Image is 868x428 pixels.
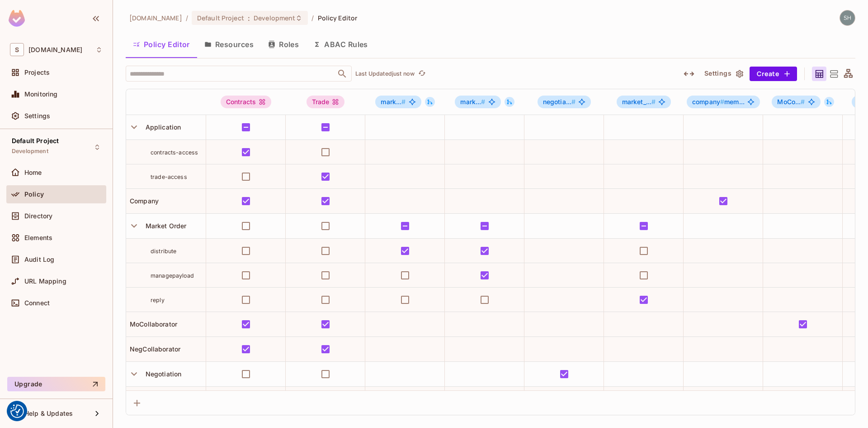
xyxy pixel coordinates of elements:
button: Settings [701,67,746,81]
span: # [481,98,485,106]
div: Contracts [221,96,271,108]
span: URL Mapping [24,278,66,285]
span: Workspace: sea.live [28,46,82,53]
span: Projects [24,69,50,76]
span: Directory [24,212,52,220]
span: Negotiation [142,370,182,378]
span: Development [12,148,48,155]
span: refresh [418,69,426,78]
span: market_order#coCollaborator [375,96,421,108]
span: Elements [24,234,52,241]
span: S [10,43,24,56]
span: managepayload [151,272,194,279]
span: the active workspace [129,14,182,22]
img: SReyMgAAAABJRU5ErkJggg== [9,10,25,27]
span: market_order#creator [455,96,500,108]
span: # [651,98,656,106]
span: company#member [687,96,760,108]
span: reply [151,297,165,303]
span: MoCollaborator#member [772,96,820,108]
button: Policy Editor [126,33,197,56]
span: market_order#invitee [617,96,671,108]
span: mem... [692,98,745,106]
button: Create [750,67,797,81]
span: Policy Editor [318,14,358,22]
span: MoCo... [777,98,805,106]
button: refresh [416,68,427,79]
span: Default Project [197,14,244,22]
p: Last Updated just now [355,70,415,77]
li: / [186,14,188,22]
span: Market Order [142,222,187,230]
span: Monitoring [24,91,58,98]
span: negotia... [543,98,576,106]
span: MoCollaborator [126,320,177,328]
button: Roles [261,33,306,56]
span: mark... [460,98,485,106]
span: : [247,14,250,22]
img: shyamalan.chemmery@testshipping.com [840,10,855,25]
span: # [720,98,724,106]
span: negotiation#creator [538,96,591,108]
span: Home [24,169,42,176]
span: Company [126,197,159,205]
span: Click to refresh data [415,68,427,79]
span: trade-access [151,173,187,180]
button: ABAC Rules [306,33,375,56]
li: / [311,14,314,22]
span: market_... [622,98,656,106]
button: Resources [197,33,261,56]
span: mark... [381,98,406,106]
button: Upgrade [7,377,105,391]
div: Trade [307,96,345,108]
span: # [401,98,406,106]
button: Consent Preferences [10,404,24,418]
span: Development [254,14,295,22]
span: company [692,98,724,106]
span: Help & Updates [24,410,73,417]
span: # [571,98,576,106]
span: Connect [24,299,50,307]
span: contracts-access [151,149,198,156]
span: Default Project [12,137,59,144]
span: Policy [24,191,44,198]
span: NegCollaborator [126,345,180,353]
span: Audit Log [24,256,54,263]
span: Application [142,123,181,131]
span: Settings [24,112,50,120]
span: distribute [151,248,177,255]
img: Revisit consent button [10,404,24,418]
button: Open [336,67,349,80]
span: # [801,98,805,106]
